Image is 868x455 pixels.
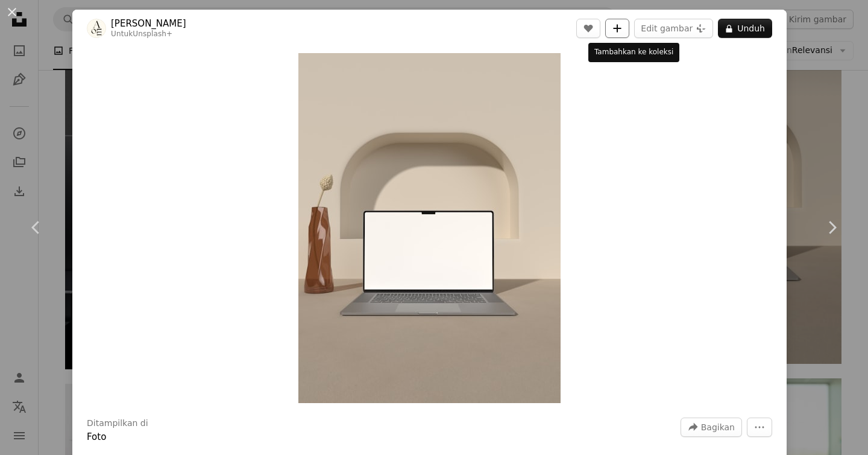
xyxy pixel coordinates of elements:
div: Untuk [111,30,186,39]
a: Unsplash+ [133,30,172,38]
div: Tambahkan ke koleksi [588,43,679,62]
img: komputer laptop yang duduk di atas meja [298,53,561,403]
a: Berikutnya [796,170,868,285]
button: Tindakan Lainnya [747,418,772,437]
button: Sukai [576,19,600,38]
a: Foto [87,431,106,442]
button: Bagikan gambar ini [681,418,742,437]
img: Buka profil Allison Saeng [87,19,106,38]
span: Bagikan [701,418,735,436]
button: Edit gambar [634,19,713,38]
button: Perbesar pada gambar ini [298,53,561,403]
h3: Ditampilkan di [87,418,148,430]
button: Tambahkan ke koleksi [605,19,629,38]
button: Unduh [718,19,772,38]
a: [PERSON_NAME] [111,17,186,30]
